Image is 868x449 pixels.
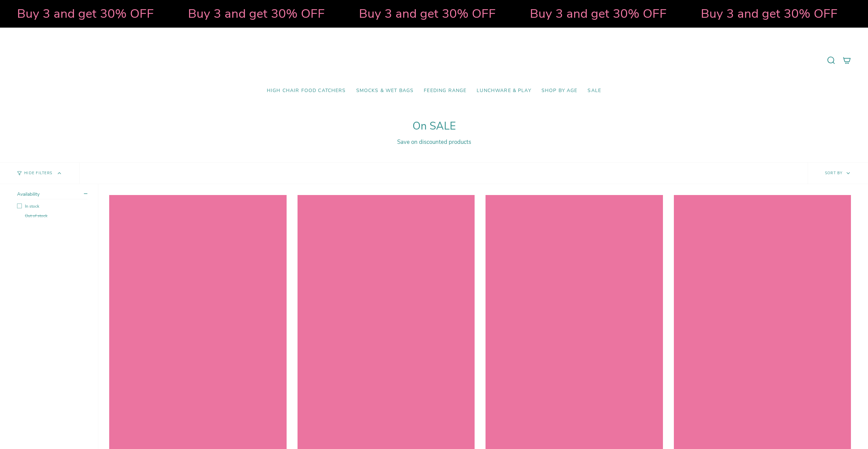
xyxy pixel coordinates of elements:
strong: Buy 3 and get 30% OFF [358,5,495,22]
strong: Buy 3 and get 30% OFF [529,5,666,22]
div: Save on discounted products [17,138,851,146]
span: Feeding Range [424,88,466,94]
strong: Buy 3 and get 30% OFF [700,5,837,22]
strong: Buy 3 and get 30% OFF [187,5,324,22]
span: Lunchware & Play [477,88,531,94]
a: High Chair Food Catchers [262,83,351,99]
summary: Availability [17,191,87,199]
a: Shop by Age [536,83,583,99]
span: Availability [17,191,40,197]
button: Sort by [808,163,868,184]
span: High Chair Food Catchers [267,88,346,94]
a: Mumma’s Little Helpers [375,38,493,83]
span: Hide Filters [24,171,52,175]
a: Lunchware & Play [472,83,536,99]
label: In stock [17,204,87,209]
h1: On SALE [17,120,851,133]
span: Sort by [825,170,843,176]
span: Shop by Age [541,88,578,94]
a: Smocks & Wet Bags [351,83,419,99]
span: Smocks & Wet Bags [356,88,414,94]
a: SALE [582,83,606,99]
a: Feeding Range [419,83,472,99]
strong: Buy 3 and get 30% OFF [16,5,153,22]
span: SALE [588,88,601,94]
